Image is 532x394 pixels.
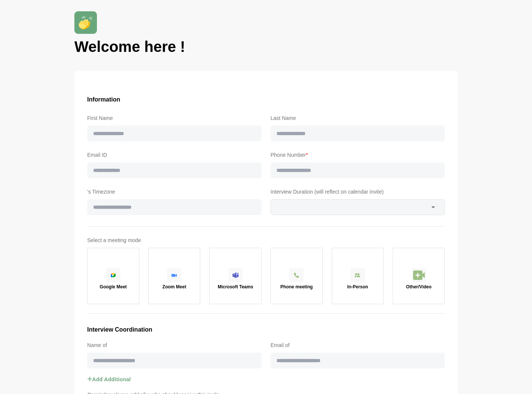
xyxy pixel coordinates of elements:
[271,187,445,196] label: Interview Duration (will reflect on calendar invite)
[87,95,445,105] h3: Information
[87,368,131,390] button: Add Additional
[87,114,261,123] label: First Name
[271,341,445,350] label: Email of
[100,285,127,289] p: Google Meet
[87,341,261,350] label: Name of
[271,114,445,123] label: Last Name
[406,285,432,289] p: Other/Video
[87,325,445,335] h3: Interview Coordination
[347,285,368,289] p: In-Person
[87,187,261,196] label: 's Timezone
[280,285,313,289] p: Phone meeting
[87,236,445,245] label: Select a meeting mode
[162,285,186,289] p: Zoom Meet
[74,37,458,56] h1: Welcome here !
[87,150,261,159] label: Email ID
[271,150,445,159] label: Phone Number
[218,285,253,289] p: Microsoft Teams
